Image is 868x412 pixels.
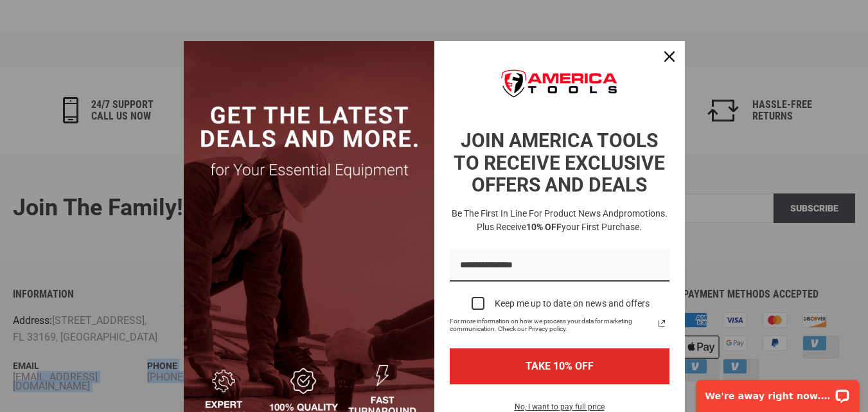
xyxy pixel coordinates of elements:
[526,222,562,232] strong: 10% OFF
[654,316,669,331] svg: link icon
[477,208,668,232] span: promotions. Plus receive your first purchase.
[654,316,669,331] a: Read our Privacy Policy
[687,372,868,412] iframe: LiveChat chat widget
[450,249,669,282] input: Email field
[664,51,675,62] svg: close icon
[654,41,685,72] button: Close
[450,348,669,384] button: TAKE 10% OFF
[454,129,665,196] strong: JOIN AMERICA TOOLS TO RECEIVE EXCLUSIVE OFFERS AND DEALS
[447,207,672,234] h3: Be the first in line for product news and
[495,298,650,309] div: Keep me up to date on news and offers
[450,318,654,333] span: For more information on how we process your data for marketing communication. Check our Privacy p...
